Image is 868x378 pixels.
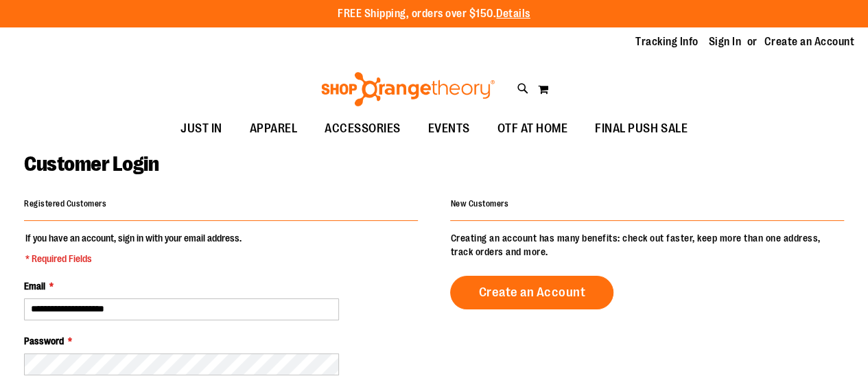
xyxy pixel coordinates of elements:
[496,8,530,20] a: Details
[180,113,222,144] span: JUST IN
[250,113,298,144] span: APPAREL
[450,199,508,209] strong: New Customers
[24,231,243,265] legend: If you have an account, sign in with your email address.
[167,113,236,145] a: JUST IN
[319,72,497,106] img: Shop Orangetheory
[497,113,568,144] span: OTF AT HOME
[635,34,699,49] a: Tracking Info
[24,335,64,346] span: Password
[450,276,613,309] a: Create an Account
[311,113,414,145] a: ACCESSORIES
[24,199,106,209] strong: Registered Customers
[236,113,312,145] a: APPAREL
[484,113,582,145] a: OTF AT HOME
[24,152,159,176] span: Customer Login
[595,113,688,144] span: FINAL PUSH SALE
[24,281,45,292] span: Email
[709,34,742,49] a: Sign In
[428,113,470,144] span: EVENTS
[325,113,401,144] span: ACCESSORIES
[414,113,484,145] a: EVENTS
[581,113,701,145] a: FINAL PUSH SALE
[764,34,855,49] a: Create an Account
[478,285,585,300] span: Create an Account
[338,6,530,22] p: FREE Shipping, orders over $150.
[450,231,844,259] p: Creating an account has many benefits: check out faster, keep more than one address, track orders...
[25,252,242,265] span: * Required Fields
